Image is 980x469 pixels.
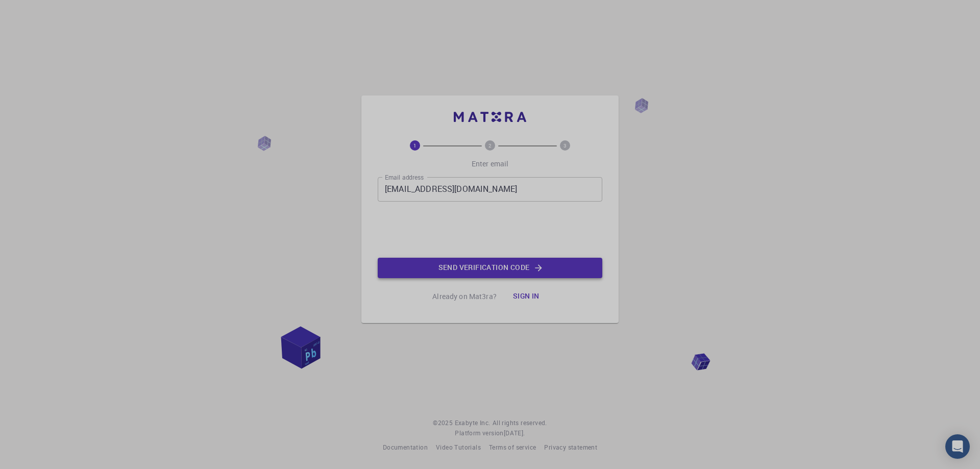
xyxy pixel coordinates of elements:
p: Enter email [472,159,509,169]
button: Sign in [505,286,548,307]
span: © 2025 [433,418,454,428]
span: Platform version [455,428,503,438]
span: [DATE] . [504,429,525,437]
a: Video Tutorials [436,442,481,453]
button: Send verification code [378,258,602,278]
a: Exabyte Inc. [455,418,491,428]
span: Exabyte Inc. [455,418,491,427]
div: Open Intercom Messenger [945,434,970,459]
span: Privacy statement [544,443,597,451]
a: Privacy statement [544,442,597,453]
a: [DATE]. [504,428,525,438]
p: Already on Mat3ra? [432,291,497,302]
label: Email address [385,173,424,182]
text: 2 [488,142,492,149]
iframe: reCAPTCHA [412,210,568,250]
a: Terms of service [489,442,536,453]
text: 3 [563,142,567,149]
span: Terms of service [489,443,536,451]
span: Documentation [383,443,428,451]
a: Documentation [383,442,428,453]
text: 1 [413,142,416,149]
span: Video Tutorials [436,443,481,451]
span: All rights reserved. [493,418,547,428]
